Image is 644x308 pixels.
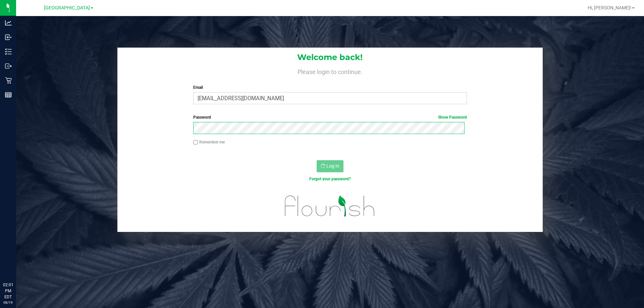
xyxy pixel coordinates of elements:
[5,63,12,69] inline-svg: Outbound
[326,163,339,169] span: Log In
[588,5,631,10] span: Hi, [PERSON_NAME]!
[193,140,198,145] input: Remember me
[5,91,12,98] inline-svg: Reports
[317,160,343,172] button: Log In
[3,282,13,300] p: 02:01 PM EDT
[5,48,12,55] inline-svg: Inventory
[117,67,543,75] h4: Please login to continue.
[117,53,543,62] h1: Welcome back!
[277,189,383,223] img: flourish_logo.svg
[44,5,90,11] span: [GEOGRAPHIC_DATA]
[193,115,211,120] span: Password
[193,84,467,90] label: Email
[193,139,225,145] label: Remember me
[5,77,12,84] inline-svg: Retail
[309,177,351,181] a: Forgot your password?
[5,19,12,26] inline-svg: Analytics
[438,115,467,120] a: Show Password
[3,300,13,305] p: 08/19
[5,34,12,41] inline-svg: Inbound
